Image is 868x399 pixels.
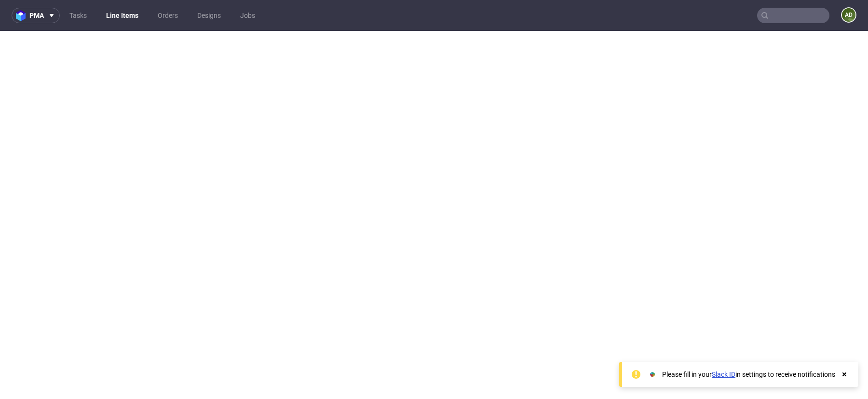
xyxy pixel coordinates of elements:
[12,8,60,23] button: pma
[16,10,29,21] img: logo
[29,12,44,19] span: pma
[662,370,835,379] div: Please fill in your in settings to receive notifications
[100,8,144,23] a: Line Items
[64,8,93,23] a: Tasks
[648,370,657,379] img: Slack
[191,8,227,23] a: Designs
[152,8,184,23] a: Orders
[842,8,855,22] figcaption: ad
[234,8,261,23] a: Jobs
[712,370,735,378] a: Slack ID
